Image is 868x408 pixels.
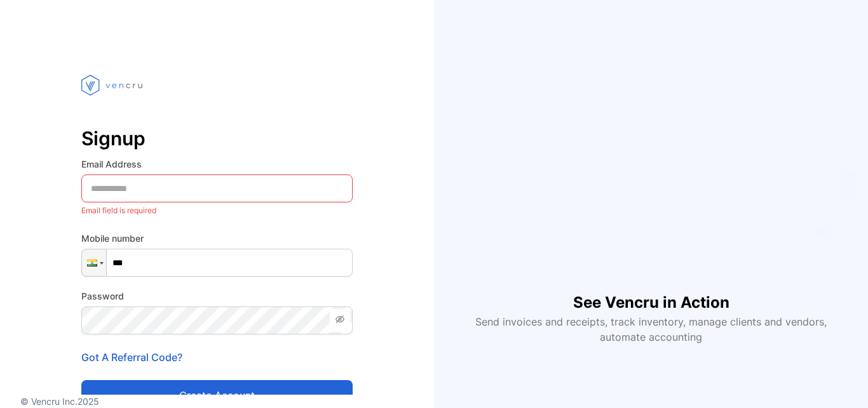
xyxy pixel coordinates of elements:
[468,314,834,345] p: Send invoices and receipts, track inventory, manage clients and vendors, automate accounting
[477,64,824,271] iframe: YouTube video player
[82,249,106,276] div: India: + 91
[81,157,353,171] label: Email Address
[81,232,353,245] label: Mobile number
[81,202,353,219] p: Email field is required
[81,350,353,365] p: Got A Referral Code?
[81,123,353,154] p: Signup
[81,289,353,303] label: Password
[573,271,729,314] h1: See Vencru in Action
[81,51,145,119] img: vencru logo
